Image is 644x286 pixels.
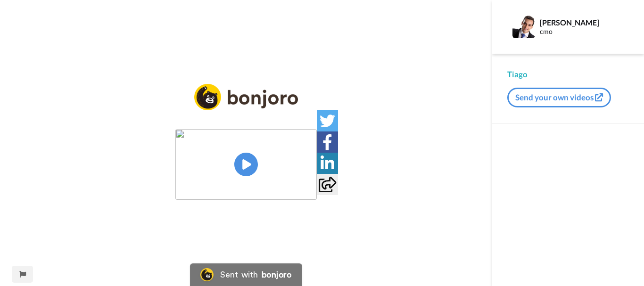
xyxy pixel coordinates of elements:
img: 0c227118-244a-45ba-bfcc-4e0b3daf3371.jpg [175,129,317,200]
div: cmo [540,28,628,36]
div: Tiago [507,69,629,80]
img: logo_full.png [194,84,298,111]
div: Sent with [220,270,258,279]
img: Bonjoro Logo [200,268,214,281]
div: [PERSON_NAME] [540,18,628,27]
img: Profile Image [512,16,535,38]
div: bonjoro [262,270,292,279]
button: Send your own videos [507,88,611,107]
a: Bonjoro LogoSent withbonjoro [190,263,302,286]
